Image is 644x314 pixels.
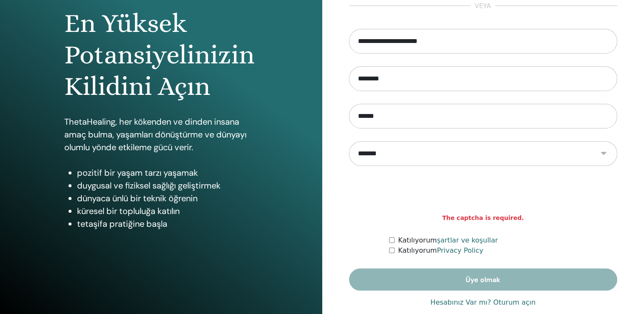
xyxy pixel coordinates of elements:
[77,205,258,217] li: küresel bir topluluğa katılın
[398,245,483,256] label: Katılıyorum
[470,1,495,11] span: veya
[64,115,258,154] p: ThetaHealing, her kökenden ve dinden insana amaç bulma, yaşamları dönüştürme ve dünyayı olumlu yö...
[77,217,258,230] li: tetaşifa pratiğine başla
[398,235,498,245] label: Katılıyorum
[77,179,258,192] li: duygusal ve fiziksel sağlığı geliştirmek
[430,297,535,308] a: Hesabınız Var mı? Oturum açın
[418,179,548,212] iframe: reCAPTCHA
[77,166,258,179] li: pozitif bir yaşam tarzı yaşamak
[64,8,258,103] h1: En Yüksek Potansiyelinizin Kilidini Açın
[437,236,498,244] a: şartlar ve koşullar
[77,192,258,205] li: dünyaca ünlü bir teknik öğrenin
[437,246,483,254] a: Privacy Policy
[442,214,524,223] strong: The captcha is required.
